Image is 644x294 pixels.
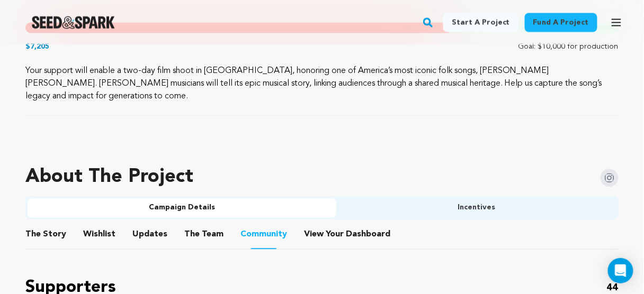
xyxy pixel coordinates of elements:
[336,198,616,217] button: Incentives
[525,13,597,32] a: Fund a project
[25,41,49,52] p: $7,205
[25,228,41,241] span: The
[28,198,336,217] button: Campaign Details
[304,228,392,241] a: ViewYourDashboard
[184,228,223,241] span: Team
[25,228,66,241] span: Story
[518,41,619,52] p: Goal: $10,000 for production
[132,228,167,241] span: Updates
[32,16,115,29] a: Seed&Spark Homepage
[346,228,390,241] span: Dashboard
[608,258,633,283] div: Open Intercom Messenger
[184,228,200,241] span: The
[25,167,193,188] h1: About The Project
[25,65,619,103] p: Your support will enable a two-day film shoot in [GEOGRAPHIC_DATA], honoring one of America’s mos...
[240,228,287,241] span: Community
[443,13,518,32] a: Start a project
[304,228,392,241] span: Your
[83,228,115,241] span: Wishlist
[32,16,115,29] img: Seed&Spark Logo Dark Mode
[601,169,619,187] img: Seed&Spark Instagram Icon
